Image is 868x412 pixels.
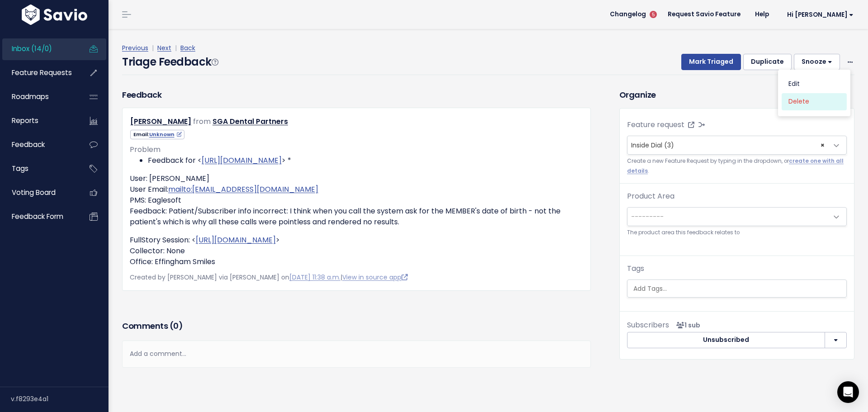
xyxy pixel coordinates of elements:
[130,144,160,155] span: Problem
[627,320,669,330] span: Subscribers
[149,131,182,138] a: Unknown
[2,206,75,227] a: Feedback form
[673,321,700,330] span: <p><strong>Subscribers</strong><br><br> - Ilkay Kucuk<br> </p>
[289,273,340,282] a: [DATE] 11:38 a.m.
[212,116,288,127] a: SGA Dental Partners
[122,89,161,101] h3: Feedback
[776,8,861,22] a: Hi [PERSON_NAME]
[610,11,646,18] span: Changelog
[150,43,156,52] span: |
[12,140,45,149] span: Feedback
[2,110,75,131] a: Reports
[627,263,644,274] label: Tags
[130,273,408,282] span: Created by [PERSON_NAME] via [PERSON_NAME] on |
[11,387,108,411] div: v.f8293e4a1
[627,156,847,176] small: Create a new Feature Request by typing in the dropdown, or .
[2,62,75,83] a: Feature Requests
[122,341,591,367] div: Add a comment...
[631,141,674,150] span: Inside Dial (3)
[743,54,792,70] button: Duplicate
[130,116,191,127] a: [PERSON_NAME]
[180,43,195,52] a: Back
[2,86,75,107] a: Roadmaps
[782,75,847,93] a: Edit
[12,164,28,173] span: Tags
[627,119,684,130] label: Feature request
[627,332,825,348] button: Unsubscribed
[202,155,282,166] a: [URL][DOMAIN_NAME]
[173,320,179,331] span: 0
[12,188,56,197] span: Voting Board
[748,8,776,21] a: Help
[148,155,583,166] li: Feedback for < > *
[122,320,591,332] h3: Comments ( )
[619,89,854,101] h3: Organize
[650,11,657,18] span: 5
[12,92,49,101] span: Roadmaps
[196,235,276,245] a: [URL][DOMAIN_NAME]
[122,54,218,70] h4: Triage Feedback
[631,212,664,221] span: ---------
[173,43,179,52] span: |
[12,68,72,77] span: Feature Requests
[19,5,90,25] img: logo-white.9d6f32f41409.svg
[193,116,211,127] span: from
[2,38,75,59] a: Inbox (14/0)
[627,228,847,237] small: The product area this feedback relates to
[12,44,52,53] span: Inbox (14/0)
[837,381,859,403] div: Open Intercom Messenger
[130,173,583,227] p: User: [PERSON_NAME] User Email: PMS: Eaglesoft Feedback: Patient/Subscriber info incorrect: I thi...
[627,191,675,202] label: Product Area
[2,182,75,203] a: Voting Board
[2,158,75,179] a: Tags
[122,43,148,52] a: Previous
[12,116,38,125] span: Reports
[168,184,318,194] a: mailto:[EMAIL_ADDRESS][DOMAIN_NAME]
[681,54,741,70] button: Mark Triaged
[821,136,825,154] span: ×
[342,273,408,282] a: View in source app
[627,157,844,174] a: create one with all details
[787,11,854,18] span: Hi [PERSON_NAME]
[130,130,184,139] span: Email:
[660,8,748,21] a: Request Savio Feature
[630,284,850,294] input: Add Tags...
[782,93,847,110] a: Delete
[794,54,840,70] button: Snooze
[2,134,75,155] a: Feedback
[157,43,171,52] a: Next
[130,235,583,267] p: FullStory Session: < > Collector: None Office: Effingham Smiles
[12,212,63,221] span: Feedback form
